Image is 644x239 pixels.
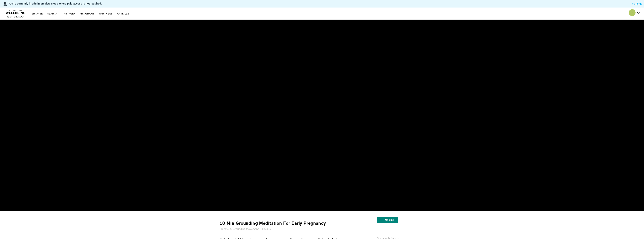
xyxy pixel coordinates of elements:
div: Secondary [626,8,643,20]
nav: Primary [30,12,131,15]
a: THIS WEEK [60,12,77,15]
a: Settings [632,2,642,6]
a: PROGRAMS [78,12,96,15]
a: Browse [30,12,45,15]
img: person-bdfc0eaa9744423c596e6e1c01710c89950b1dff7c83b5d61d716cfd8139584f.svg [3,2,7,6]
h5: • 8m 32s [220,227,346,231]
a: Prenatal & Grounding Movement [220,227,259,231]
strong: 10 Min Grounding Meditation For Early Pregnancy [220,220,326,226]
a: PARTNERS [97,12,114,15]
button: My list [377,217,398,223]
a: ARTICLES [115,12,131,15]
a: Search [45,12,59,15]
img: CARAVAN [4,7,27,18]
